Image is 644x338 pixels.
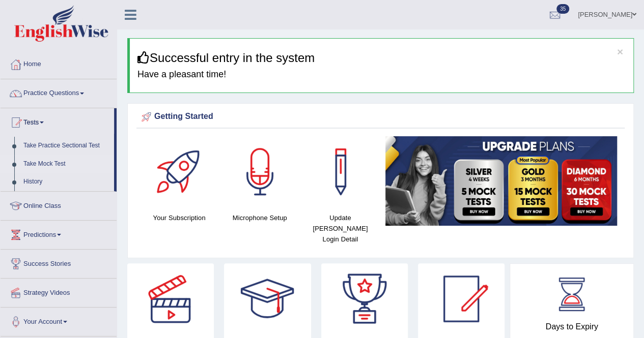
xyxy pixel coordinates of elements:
[144,212,214,223] h4: Your Subscription
[385,136,617,226] img: small5.jpg
[305,212,375,244] h4: Update [PERSON_NAME] Login Detail
[225,212,295,223] h4: Microphone Setup
[1,50,117,76] a: Home
[1,79,117,105] a: Practice Questions
[617,46,623,57] button: ×
[1,279,117,304] a: Strategy Videos
[1,308,117,333] a: Your Account
[19,173,114,191] a: History
[139,109,622,125] div: Getting Started
[19,137,114,155] a: Take Practice Sectional Test
[1,250,117,275] a: Success Stories
[1,192,117,217] a: Online Class
[556,4,569,14] span: 35
[137,70,626,80] h4: Have a pleasant time!
[137,51,626,65] h3: Successful entry in the system
[521,322,622,331] h4: Days to Expiry
[1,108,114,134] a: Tests
[1,221,117,246] a: Predictions
[19,155,114,173] a: Take Mock Test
